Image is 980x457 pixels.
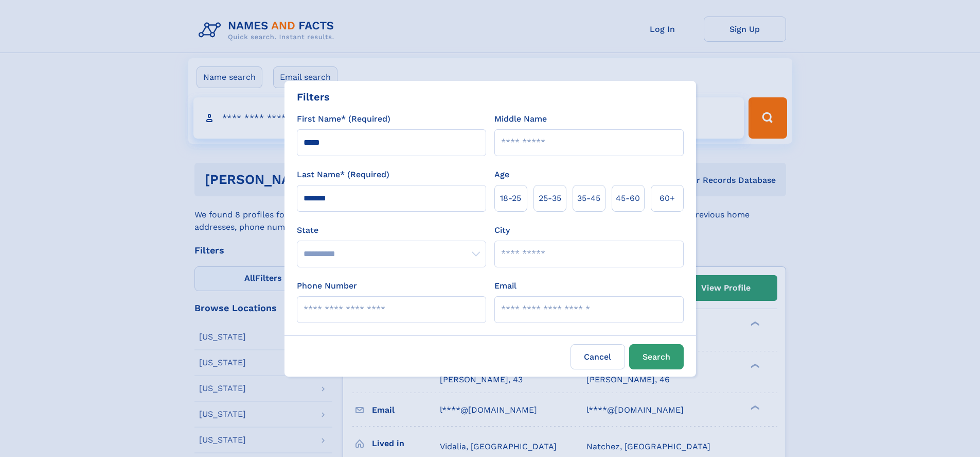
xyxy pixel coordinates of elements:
[297,89,330,105] div: Filters
[660,192,675,205] span: 60+
[494,168,509,181] label: Age
[629,344,684,369] button: Search
[500,192,521,205] span: 18‑25
[297,280,357,292] label: Phone Number
[297,113,390,125] label: First Name* (Required)
[616,192,640,205] span: 45‑60
[297,224,486,236] label: State
[494,113,547,125] label: Middle Name
[494,280,516,292] label: Email
[577,192,600,205] span: 35‑45
[297,168,389,181] label: Last Name* (Required)
[539,192,561,205] span: 25‑35
[494,224,510,236] label: City
[571,344,625,369] label: Cancel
